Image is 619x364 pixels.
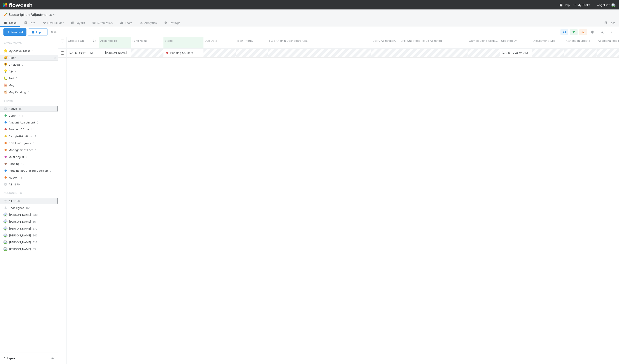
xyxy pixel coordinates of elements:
[18,55,24,60] span: 1
[3,219,8,224] img: avatar_aa70801e-8de5-4477-ab9d-eb7c67de69c1.png
[165,39,173,43] span: Stage
[3,90,8,94] span: 🐮
[3,69,13,74] div: Alix
[132,39,148,43] span: Fund Name
[3,168,48,173] span: Pending IRA Closing Decision
[3,56,8,59] span: 👑
[9,227,31,230] span: [PERSON_NAME]
[3,154,24,160] span: Multi Adjust
[3,226,8,231] img: avatar_04f2f553-352a-453f-b9fb-c6074dc60769.png
[160,20,184,27] a: Settings
[3,120,35,125] span: Amount Adjustment
[3,63,8,66] span: 🌻
[469,39,499,43] span: Carries Being Adjusted
[42,21,64,25] span: Flow Builder
[3,188,22,197] span: Assigned To
[32,48,38,54] span: 1
[3,76,14,81] div: Suzi
[26,154,28,160] span: 0
[3,13,8,16] span: 🥕
[3,198,57,204] div: All
[14,182,20,187] span: 1870
[49,30,57,34] small: 1 task
[597,3,610,7] span: AngelList
[600,20,619,27] a: Docs
[3,38,22,47] span: Saved Views
[373,39,399,43] span: Carry Adjustment Applies To All Deals Between This LP <> Syndicate Relationship
[37,120,38,125] span: 0
[35,147,37,153] span: 1
[116,20,136,27] a: Team
[3,48,31,54] div: My Active Tasks
[33,140,34,146] span: 0
[3,240,8,244] img: avatar_b0da76e8-8e9d-47e0-9b3e-1b93abf6f697.png
[3,69,8,73] span: 💡
[9,234,31,237] span: [PERSON_NAME]
[19,175,23,180] span: 141
[14,199,20,203] span: 1870
[3,205,57,211] div: Unassigned
[3,147,34,153] span: Management Fees
[401,39,442,43] span: LPs Who Need To Be Adjusted
[101,51,127,55] div: [PERSON_NAME]
[32,226,37,231] span: 579
[16,83,22,88] span: 4
[3,113,16,118] span: Done
[3,49,8,52] span: ⭐
[165,51,193,54] span: Pending OC card
[165,51,193,55] div: Pending OC card
[9,220,31,223] span: [PERSON_NAME]
[566,39,590,43] span: Attribution update
[32,247,36,252] span: 59
[3,96,13,105] span: Stage
[19,107,22,110] span: 15
[502,50,528,55] div: [DATE] 10:28:04 AM
[61,51,64,55] input: Toggle Row Selected
[67,20,88,27] a: Layout
[68,39,84,43] span: Created On
[68,50,93,55] div: [DATE] 3:59:41 PM
[611,3,616,7] img: avatar_04f2f553-352a-453f-b9fb-c6074dc60769.png
[3,134,33,139] span: Carry/Attributions
[205,39,217,43] span: Due Date
[3,76,8,80] span: 🐛
[4,356,15,360] span: Collapse
[61,40,64,43] input: Toggle All Rows Selected
[136,20,160,27] a: Analytics
[32,219,36,224] span: 55
[3,28,26,36] button: NewTask
[15,69,21,74] span: 4
[17,113,23,118] span: 1714
[3,62,20,67] div: Chelsea
[32,233,38,238] span: 243
[33,127,35,132] span: 1
[3,233,8,238] img: avatar_768cd48b-9260-4103-b3ef-328172ae0546.png
[573,3,590,7] span: My Tasks
[16,76,22,81] span: 0
[3,182,57,187] div: All
[32,240,37,245] span: 514
[105,51,127,54] span: [PERSON_NAME]
[237,39,253,43] span: High Priority
[32,212,38,217] span: 338
[559,3,570,7] div: Help
[88,20,116,27] a: Automation
[28,28,48,36] button: Import
[100,39,117,43] span: Assigned To
[3,247,8,251] img: avatar_dd78c015-5c19-403d-b5d7-976f9c2ba6b3.png
[26,205,30,211] span: 82
[3,55,16,60] div: Hanin
[101,51,104,54] img: avatar_04f2f553-352a-453f-b9fb-c6074dc60769.png
[39,20,67,27] a: Flow Builder
[269,39,308,43] span: FC or Admin Dashboard URL
[20,20,39,27] a: Data
[9,12,58,17] span: Subscription Adjustments
[3,106,57,111] div: Active
[22,62,28,67] span: 0
[573,3,590,7] a: My Tasks
[50,168,51,173] span: 0
[21,161,24,167] span: 10
[9,241,31,244] span: [PERSON_NAME]
[3,83,14,88] div: May
[34,134,36,139] span: 3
